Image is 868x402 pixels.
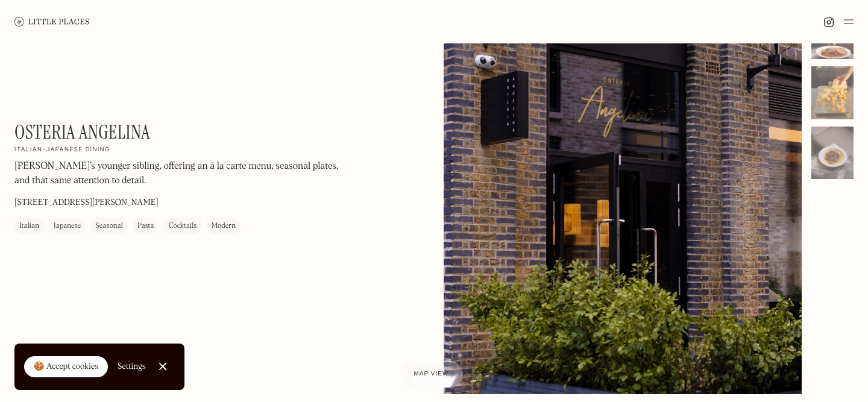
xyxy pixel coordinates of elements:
[95,221,123,233] div: Seasonal
[168,221,197,233] div: Cocktails
[14,121,150,143] h1: Osteria Angelina
[19,221,39,233] div: Italian
[54,221,81,233] div: Japanese
[34,361,98,373] div: 🍪 Accept cookies
[14,197,159,210] p: [STREET_ADDRESS][PERSON_NAME]
[211,221,236,233] div: Modern
[151,354,175,378] a: Close Cookie Popup
[400,361,464,388] a: Map view
[414,371,449,377] span: Map view
[118,362,146,371] div: Settings
[14,160,340,189] p: [PERSON_NAME]’s younger sibling, offering an à la carte menu, seasonal plates, and that same atte...
[118,353,146,380] a: Settings
[24,356,108,378] a: 🍪 Accept cookies
[137,221,154,233] div: Pasta
[14,146,110,155] h2: Italian-Japanese dining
